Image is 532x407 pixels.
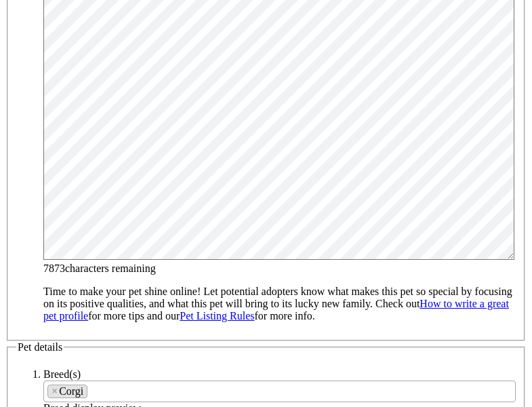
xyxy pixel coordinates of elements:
span: 7873 [43,263,65,274]
li: Corgi [47,385,87,398]
label: Breed(s) [43,368,81,380]
a: Pet Listing Rules [180,310,254,322]
p: Time to make your pet shine online! Let potential adopters know what makes this pet so special by... [43,286,516,322]
div: characters remaining [43,263,516,275]
span: Pet details [18,341,62,353]
span: × [52,385,58,398]
a: How to write a great pet profile [43,298,509,322]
